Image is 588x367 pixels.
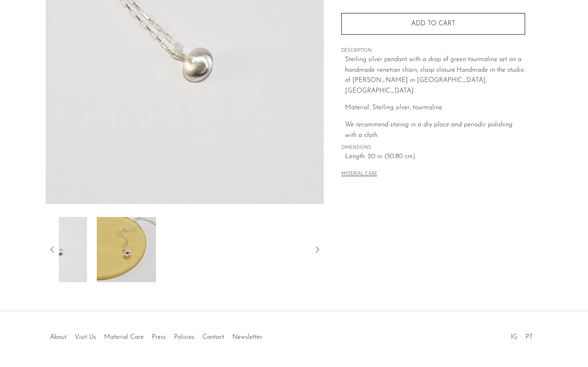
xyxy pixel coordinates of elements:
a: About [50,334,67,340]
span: DIMENSIONS [341,144,525,152]
a: Contact [203,334,224,340]
img: Green Tourmaline Wavelet Necklace [97,217,156,282]
em: We recommend storing in a dry place and periodic polishing with a cloth. [345,122,512,139]
a: Visit Us [75,334,96,340]
a: Policies [174,334,194,340]
button: Add to cart [341,13,525,34]
a: PT [526,334,533,340]
span: Length: 20 in (50.80 cm) [345,152,525,162]
ul: Social Medias [507,327,537,343]
span: Add to cart [411,20,455,28]
a: IG [511,334,517,340]
p: Sterling silver pendant with a drop of green tourmaline set on a handmade venetian chain, clasp c... [345,55,525,96]
span: andmade in the studio of [PERSON_NAME] in [GEOGRAPHIC_DATA], [GEOGRAPHIC_DATA]. [345,67,524,94]
a: Material Care [104,334,144,340]
button: MATERIAL CARE [341,171,377,177]
ul: Quick links [46,327,266,343]
p: Material: Sterling silver, tourmaline. [345,103,525,113]
img: Green Tourmaline Wavelet Necklace [28,217,87,282]
a: Press [152,334,166,340]
span: DESCRIPTION [341,47,525,55]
